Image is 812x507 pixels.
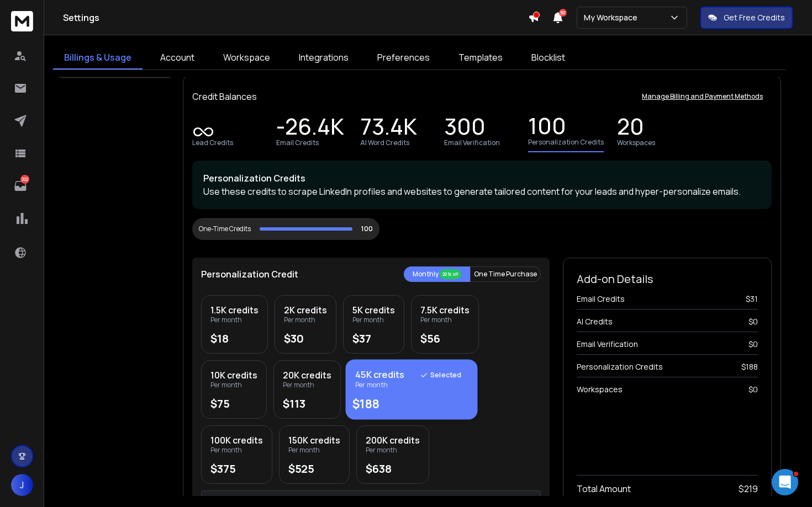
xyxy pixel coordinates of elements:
[149,46,205,70] a: Account
[420,305,470,316] div: 7.5K credits
[20,175,29,184] p: 202
[361,225,373,233] p: 100
[201,268,298,281] p: Personalization Credit
[741,361,758,372] span: $ 188
[440,269,461,279] div: 20% off
[444,138,500,147] p: Email Verification
[210,305,259,316] div: 1.5K credits
[577,482,631,495] span: Total Amount
[352,398,471,410] div: $188
[559,9,567,17] span: 50
[288,435,340,446] div: 150K credits
[210,316,259,324] div: Per month
[577,271,758,287] h2: Add-on Details
[470,266,541,282] button: One Time Purchase
[360,138,409,147] p: AI Word Credits
[11,474,33,496] button: J
[288,463,340,474] div: $525
[284,333,327,344] div: $30
[577,361,663,372] span: Personalization Credits
[577,316,613,327] span: AI Credits
[276,138,319,147] p: Email Credits
[355,381,405,389] div: Per month
[288,46,360,70] a: Integrations
[283,398,331,409] div: $113
[633,86,772,108] button: Manage Billing and Payment Methods
[420,333,470,344] div: $56
[746,293,758,305] span: $ 31
[360,121,417,136] p: 73.4K
[355,369,405,381] div: 45K credits
[276,121,344,136] p: -26.4K
[739,482,758,495] span: $ 219
[772,469,798,495] iframe: Intercom live chat
[210,398,257,409] div: $75
[352,316,395,324] div: Per month
[528,138,604,147] p: Personalization Credits
[420,316,470,324] div: Per month
[210,446,263,455] div: Per month
[577,384,623,395] span: Workspaces
[210,370,257,381] div: 10K credits
[352,333,395,344] div: $37
[352,305,395,316] div: 5K credits
[748,316,758,327] span: $ 0
[53,46,143,70] a: Billings & Usage
[577,339,638,350] span: Email Verification
[724,12,785,23] p: Get Free Credits
[444,121,486,136] p: 300
[447,46,514,70] a: Templates
[63,11,528,24] h1: Settings
[210,381,257,389] div: Per month
[284,316,327,324] div: Per month
[212,46,281,70] a: Workspace
[283,370,331,381] div: 20K credits
[199,225,251,233] div: One-Time Credits
[203,172,761,185] p: Personalization Credits
[284,305,327,316] div: 2K credits
[748,339,758,350] span: $ 0
[192,90,257,103] p: Credit Balances
[577,293,625,305] span: Email Credits
[748,384,758,395] span: $ 0
[642,92,763,101] p: Manage Billing and Payment Methods
[203,185,761,198] p: Use these credits to scrape LinkedIn profiles and websites to generate tailored content for your ...
[528,120,566,136] p: 100
[404,266,470,282] button: Monthly 20% off
[288,446,340,455] div: Per month
[414,369,468,382] div: Selected
[9,175,31,197] a: 202
[584,12,642,23] p: My Workspace
[210,333,259,344] div: $18
[366,446,420,455] div: Per month
[366,46,441,70] a: Preferences
[520,46,576,70] a: Blocklist
[617,138,655,147] p: Workspaces
[210,435,263,446] div: 100K credits
[366,463,420,474] div: $638
[192,138,233,147] p: Lead Credits
[210,463,263,474] div: $375
[617,121,644,136] p: 20
[700,7,793,29] button: Get Free Credits
[366,435,420,446] div: 200K credits
[283,381,331,389] div: Per month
